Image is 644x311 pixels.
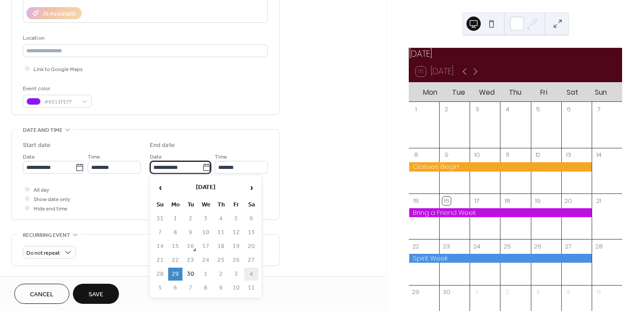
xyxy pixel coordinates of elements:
span: Time [215,152,227,162]
span: Date [150,152,162,162]
td: 10 [229,282,243,294]
div: 11 [504,151,512,159]
th: Fr [229,198,243,211]
td: 1 [199,268,213,281]
td: 2 [183,212,198,225]
td: 6 [244,212,258,225]
td: 30 [183,268,198,281]
th: Mo [168,198,182,211]
div: 20 [564,197,572,205]
td: 19 [229,240,243,253]
td: 5 [229,212,243,225]
td: 6 [168,282,182,294]
span: Hide end time [34,204,68,214]
span: Date and time [23,126,63,135]
div: 16 [442,197,450,205]
td: 13 [244,226,258,239]
div: Mon [416,83,445,102]
td: 3 [229,268,243,281]
td: 23 [183,254,198,267]
div: 17 [473,197,481,205]
td: 9 [214,282,228,294]
td: 12 [229,226,243,239]
td: 4 [214,212,228,225]
td: 22 [168,254,182,267]
div: 23 [442,243,450,251]
div: 27 [564,243,572,251]
span: Save [89,290,103,299]
td: 10 [199,226,213,239]
div: 14 [595,151,603,159]
div: 3 [473,105,481,113]
div: 30 [442,288,450,296]
div: 28 [595,243,603,251]
th: Sa [244,198,258,211]
td: 18 [214,240,228,253]
td: 9 [183,226,198,239]
th: Th [214,198,228,211]
div: Thu [501,83,530,102]
span: All day [34,185,49,195]
td: 25 [214,254,228,267]
div: 24 [473,243,481,251]
td: 14 [153,240,167,253]
div: Location [23,34,266,43]
div: 4 [564,288,572,296]
div: 15 [412,197,420,205]
div: 21 [595,197,603,205]
span: Recurring event [23,231,70,240]
td: 29 [168,268,182,281]
span: Link to Google Maps [34,65,83,74]
td: 1 [168,212,182,225]
td: 7 [153,226,167,239]
div: 3 [534,288,542,296]
td: 21 [153,254,167,267]
div: Start date [23,141,51,150]
div: Spirit Week [409,254,592,263]
button: Cancel [14,284,69,304]
div: Bring a Friend Week [409,208,592,217]
div: Sat [558,83,587,102]
div: 29 [412,288,420,296]
span: › [245,179,258,197]
td: 16 [183,240,198,253]
div: 7 [595,105,603,113]
div: End date [150,141,175,150]
span: #9013FEFF [44,97,77,107]
div: [DATE] [409,48,622,61]
td: 8 [168,226,182,239]
span: ‹ [153,179,167,197]
td: 11 [244,282,258,294]
div: 6 [564,105,572,113]
td: 3 [199,212,213,225]
span: Cancel [30,290,54,299]
div: 25 [504,243,512,251]
th: Tu [183,198,198,211]
th: [DATE] [168,178,243,198]
th: We [199,198,213,211]
span: Time [88,152,100,162]
th: Su [153,198,167,211]
td: 5 [153,282,167,294]
div: 26 [534,243,542,251]
div: 10 [473,151,481,159]
div: 18 [504,197,512,205]
div: 1 [473,288,481,296]
div: 2 [504,288,512,296]
div: Event color [23,84,90,93]
td: 15 [168,240,182,253]
div: 1 [412,105,420,113]
td: 31 [153,212,167,225]
td: 28 [153,268,167,281]
span: Date [23,152,35,162]
div: 5 [534,105,542,113]
div: 8 [412,151,420,159]
div: Sun [586,83,615,102]
span: Show date only [34,195,70,204]
div: Classes Begin [409,162,592,171]
td: 8 [199,282,213,294]
div: 4 [504,105,512,113]
div: 12 [534,151,542,159]
td: 4 [244,268,258,281]
div: Fri [530,83,558,102]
